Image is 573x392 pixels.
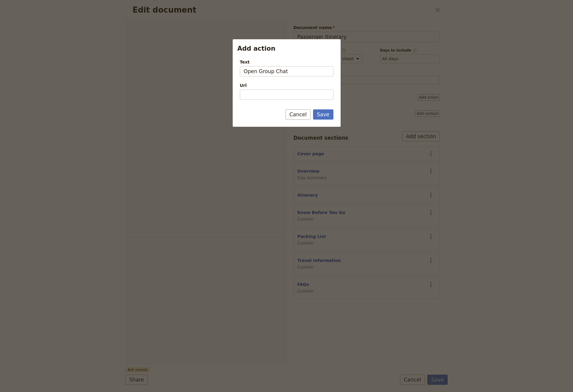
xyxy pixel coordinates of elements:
input: Url [240,90,333,100]
div: Url [240,82,333,88]
button: Save [313,109,333,120]
input: Text [240,66,333,76]
h2: Add action [237,44,336,53]
button: Cancel [285,109,311,120]
span: Text [240,59,333,65]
